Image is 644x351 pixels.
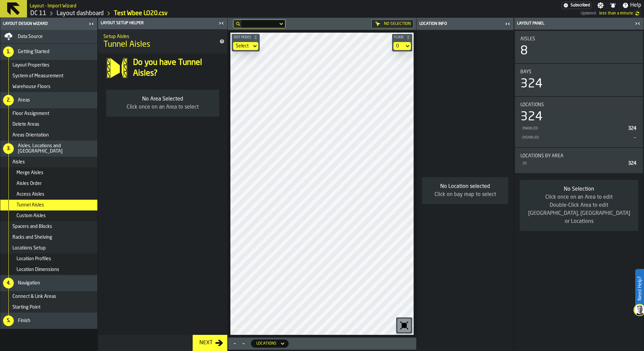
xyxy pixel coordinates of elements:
[18,49,50,54] span: Getting Started
[101,57,225,79] div: input-question-Do you have Tunnel Aisles?
[111,95,214,103] div: No Area Selected
[0,71,97,81] li: menu System of Measurement
[232,36,252,39] span: Edit Modes
[0,18,97,30] header: Layout Design Wizard
[133,57,219,79] h4: Do you have Tunnel Aisles?
[628,126,636,131] span: 324
[599,11,633,16] span: 2025-09-05 08:31:14
[12,235,52,240] span: Racks and Shelving
[236,22,240,26] div: hide filter
[0,141,97,157] li: menu Aisles, Locations and Bays
[111,103,214,111] div: Click once on an Area to select
[561,2,591,9] a: link-to-/wh/i/2e91095d-d0fa-471d-87cf-b9f7f81665fc/settings/billing
[520,44,528,58] div: 8
[256,341,277,346] div: DropdownMenuValue-locations
[30,10,46,17] a: link-to-/wh/i/2e91095d-d0fa-471d-87cf-b9f7f81665fc
[3,278,14,288] div: 4.
[2,22,87,26] div: Layout Design Wizard
[0,275,97,291] li: menu Navigation
[98,18,227,29] header: Layout Setup Helper
[520,69,638,75] div: Title
[103,39,150,50] span: Tunnel Aisles
[57,10,104,17] a: link-to-/wh/i/2e91095d-d0fa-471d-87cf-b9f7f81665fc/designer
[12,224,52,229] span: Spacers and Blocks
[417,18,514,30] header: Location Info
[17,267,59,272] span: Location Dimensions
[520,133,638,142] div: StatList-item-Disabled
[520,102,638,108] div: Title
[0,60,97,71] li: menu Layout Properties
[525,185,633,193] div: No Selection
[30,2,76,9] h2: Sub Title
[525,193,633,226] div: Click once on an Area to edit Double-Click Area to edit [GEOGRAPHIC_DATA], [GEOGRAPHIC_DATA] or L...
[0,264,97,275] li: menu Location Dimensions
[393,36,405,39] span: Floor
[393,42,411,50] div: DropdownMenuValue-default-floor
[0,232,97,243] li: menu Racks and Shelving
[193,335,227,351] button: button-Next
[3,95,14,106] div: 2.
[515,148,643,173] div: stat-Locations by Area
[0,253,97,264] li: menu Location Profiles
[3,143,14,154] div: 3.
[197,339,215,347] div: Next
[633,9,641,17] label: button-toggle-undefined
[520,153,638,159] div: Title
[18,143,95,154] span: Aisles, Locations and [GEOGRAPHIC_DATA]
[628,161,636,166] span: 324
[0,189,97,200] li: menu Access Aisles
[520,36,535,42] span: Aisles
[516,21,633,26] div: Layout panel
[581,11,597,16] span: Updated:
[520,124,638,133] div: StatList-item-Enabled
[418,22,503,26] div: Location Info
[0,167,97,178] li: menu Merge Aisles
[12,84,51,89] span: Warehouse Floors
[30,9,305,17] nav: Breadcrumb
[17,170,43,175] span: Merge Aisles
[520,69,532,75] span: Bays
[251,340,289,348] div: DropdownMenuValue-locations
[372,19,414,28] div: No Selection
[18,34,43,39] span: Data Source
[18,318,30,323] span: Finish
[520,77,543,91] div: 324
[607,2,619,9] label: button-toggle-Notifications
[0,210,97,221] li: menu Custom Aisles
[12,111,49,116] span: Floor Assignment
[12,73,63,79] span: System of Measurement
[0,243,97,253] li: menu Locations Setup
[3,46,14,57] div: 1.
[12,245,46,251] span: Locations Setup
[503,20,512,28] label: button-toggle-Close me
[103,33,211,39] h2: Sub Title
[594,2,607,9] label: button-toggle-Settings
[636,270,643,307] label: Need Help?
[634,135,636,140] span: —
[619,1,644,9] label: button-toggle-Help
[217,19,226,27] label: button-toggle-Close me
[98,29,227,53] div: title-Tunnel Aisles
[0,108,97,119] li: menu Floor Assignment
[0,44,97,60] li: menu Getting Started
[0,30,97,44] li: menu Data Source
[17,192,44,197] span: Access Aisles
[399,320,410,331] svg: Reset zoom and position
[17,202,44,208] span: Tunnel Aisles
[232,34,260,41] button: button-
[561,2,591,9] div: Menu Subscription
[0,119,97,130] li: menu Delete Areas
[571,3,590,8] span: Subscribed
[114,10,168,17] a: link-to-/wh/i/2e91095d-d0fa-471d-87cf-b9f7f81665fc/import/layout/fc32ca85-d5f9-456f-8d09-58d5fd32...
[17,256,51,262] span: Location Profiles
[520,110,543,124] div: 324
[515,97,643,147] div: stat-Locations
[520,102,544,108] span: Locations
[0,291,97,302] li: menu Connect & Link Areas
[17,213,46,219] span: Custom Aisles
[520,36,638,42] div: Title
[99,21,217,26] div: Layout Setup Helper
